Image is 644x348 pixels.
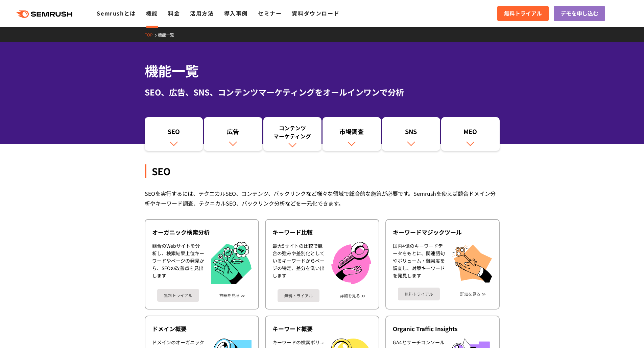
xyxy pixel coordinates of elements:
div: 競合のWebサイトを分析し、検索結果上位キーワードやページの発見から、SEOの改善点を見出します [152,242,204,284]
div: コンテンツ マーケティング [267,124,318,140]
a: 活用方法 [190,9,214,17]
div: SEO、広告、SNS、コンテンツマーケティングをオールインワンで分析 [145,86,500,98]
a: 機能 [146,9,158,17]
div: 最大5サイトの比較で競合の強みや差別化としているキーワードからページの特定、差分を洗い出します [272,242,325,284]
img: キーワード比較 [331,242,371,284]
a: SNS [382,117,440,151]
a: コンテンツマーケティング [263,117,322,151]
a: デモを申し込む [554,6,605,21]
a: 無料トライアル [398,288,440,300]
span: デモを申し込む [560,9,598,18]
span: 無料トライアル [504,9,542,18]
a: 詳細を見る [340,293,360,298]
img: オーガニック検索分析 [211,242,252,284]
a: 無料トライアル [497,6,549,21]
a: 市場調査 [323,117,381,151]
div: キーワード概要 [272,325,372,333]
div: MEO [445,127,496,139]
a: 広告 [204,117,262,151]
div: キーワード比較 [272,228,372,236]
div: オーガニック検索分析 [152,228,252,236]
h1: 機能一覧 [145,61,500,81]
a: 導入事例 [224,9,248,17]
div: ドメイン概要 [152,325,252,333]
img: キーワードマジックツール [452,242,492,283]
div: Organic Traffic Insights [393,325,492,333]
a: 詳細を見る [460,292,480,296]
a: SEO [145,117,203,151]
div: 国内4億のキーワードデータをもとに、関連語句やボリューム・難易度を調査し、対策キーワードを発見します [393,242,445,283]
a: 詳細を見る [219,293,240,298]
div: SEO [145,164,500,178]
a: 無料トライアル [157,289,199,302]
div: SEOを実行するには、テクニカルSEO、コンテンツ、バックリンクなど様々な領域で総合的な施策が必要です。Semrushを使えば競合ドメイン分析やキーワード調査、テクニカルSEO、バックリンク分析... [145,189,500,208]
div: SEO [148,127,200,139]
a: TOP [145,32,158,37]
a: 無料トライアル [278,289,319,302]
div: 広告 [207,127,259,139]
a: Semrushとは [97,9,136,17]
a: 料金 [168,9,180,17]
a: 機能一覧 [158,32,179,37]
div: 市場調査 [326,127,378,139]
div: キーワードマジックツール [393,228,492,236]
a: MEO [441,117,500,151]
a: 資料ダウンロード [292,9,339,17]
a: セミナー [258,9,282,17]
div: SNS [385,127,437,139]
